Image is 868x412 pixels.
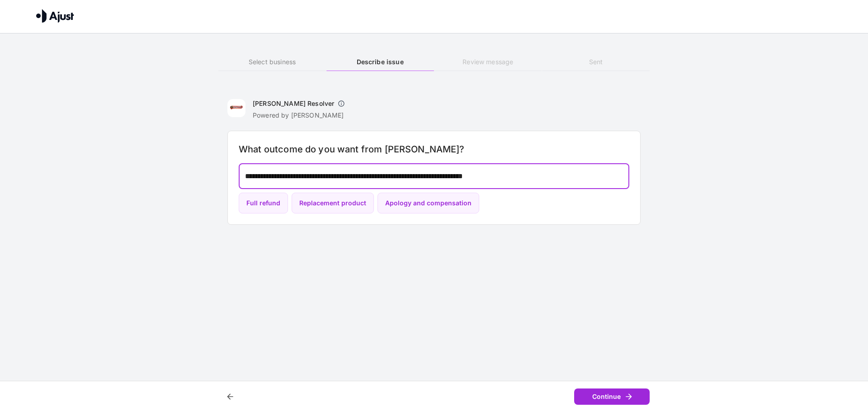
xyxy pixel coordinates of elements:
[542,57,650,67] h6: Sent
[434,57,542,67] h6: Review message
[292,193,374,214] button: Replacement product
[574,388,650,405] button: Continue
[253,99,334,108] h6: [PERSON_NAME] Resolver
[326,57,434,67] h6: Describe issue
[377,193,479,214] button: Apology and compensation
[227,99,245,117] img: Arnott's
[253,111,349,120] p: Powered by [PERSON_NAME]
[239,193,288,214] button: Full refund
[36,9,74,23] img: Ajust
[239,142,629,156] h6: What outcome do you want from [PERSON_NAME]?
[218,57,326,67] h6: Select business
